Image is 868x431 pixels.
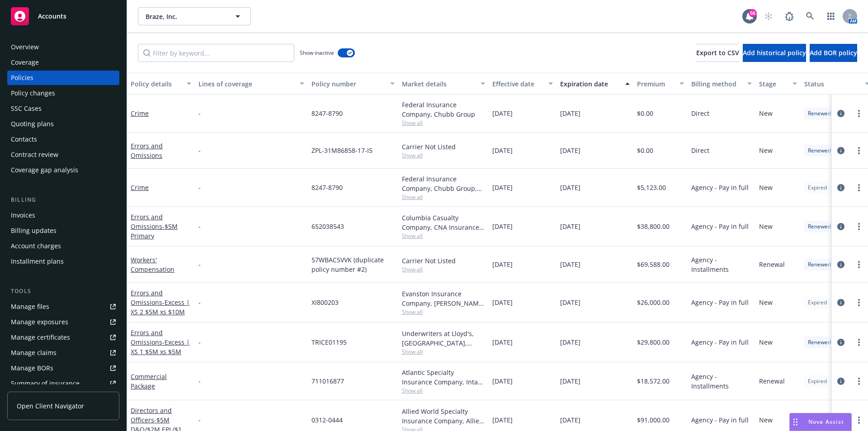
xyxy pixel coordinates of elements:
a: Invoices [7,208,119,223]
div: Allied World Specialty Insurance Company, Allied World Assurance Company (AWAC), RT Specialty Ins... [402,407,485,426]
span: - $5M Primary [131,222,178,240]
div: Underwriters at Lloyd's, [GEOGRAPHIC_DATA], [PERSON_NAME] of London, CRC Group [402,329,485,348]
span: - [198,260,201,269]
a: Contract review [7,147,119,162]
span: Renewed [808,109,831,118]
span: - [198,146,201,155]
span: $69,588.00 [637,260,670,269]
span: - [198,183,201,192]
span: [DATE] [492,146,513,155]
a: Errors and Omissions [131,213,178,240]
span: New [759,222,773,231]
div: Billing updates [11,223,57,238]
input: Filter by keyword... [138,44,294,62]
span: Show all [402,193,485,201]
span: [DATE] [492,183,513,192]
a: circleInformation [835,376,846,387]
span: Renewed [808,223,831,231]
span: [DATE] [560,260,580,269]
button: Policy number [308,73,398,95]
button: Nova Assist [789,413,852,431]
span: [DATE] [560,376,580,386]
span: [DATE] [560,415,580,425]
span: $5,123.00 [637,183,666,192]
button: Add historical policy [743,44,806,62]
button: Policy details [127,73,195,95]
button: Effective date [489,73,557,95]
span: Renewed [808,260,831,269]
div: Manage exposures [11,315,68,329]
div: Effective date [492,79,543,89]
div: 56 [749,9,757,17]
a: Billing updates [7,223,119,238]
span: Nova Assist [808,418,844,426]
span: Agency - Pay in full [691,183,749,192]
span: Renewal [759,260,785,269]
span: [DATE] [560,222,580,231]
div: Contract review [11,147,58,162]
a: more [854,182,864,193]
a: Manage claims [7,346,119,360]
span: Show inactive [300,49,334,57]
a: more [854,376,864,387]
span: - [198,337,201,347]
span: ZPL-31M86858-17-I5 [311,146,373,155]
span: Expired [808,184,827,192]
div: Policy details [131,79,181,89]
div: Billing method [691,79,742,89]
div: Account charges [11,239,61,253]
div: Drag to move [790,413,801,431]
div: Policy number [311,79,385,89]
span: Expired [808,377,827,385]
a: Account charges [7,239,119,253]
div: Manage claims [11,346,57,360]
a: Contacts [7,132,119,147]
a: Commercial Package [131,372,167,390]
a: more [854,145,864,156]
span: 652038543 [311,222,344,231]
span: - [198,376,201,386]
span: 8247-8790 [311,183,343,192]
button: Market details [398,73,489,95]
span: Show all [402,308,485,316]
span: Agency - Pay in full [691,415,749,425]
button: Stage [755,73,801,95]
div: Coverage [11,55,39,70]
div: Status [804,79,859,89]
span: $18,572.00 [637,376,670,386]
a: Manage certificates [7,330,119,345]
div: Invoices [11,208,35,223]
span: New [759,298,773,307]
span: Export to CSV [696,48,739,57]
span: - [198,298,201,307]
span: 8247-8790 [311,109,343,118]
span: Renewed [808,147,831,155]
a: Start snowing [759,7,778,25]
div: Federal Insurance Company, Chubb Group [402,100,485,119]
span: [DATE] [492,298,513,307]
span: Expired [808,298,827,307]
span: [DATE] [492,222,513,231]
a: Manage BORs [7,361,119,375]
div: Federal Insurance Company, Chubb Group, RT Specialty Insurance Services, LLC (RSG Specialty, LLC) [402,174,485,193]
a: circleInformation [835,182,846,193]
a: circleInformation [835,337,846,348]
a: more [854,415,864,426]
div: Carrier Not Listed [402,142,485,152]
span: [DATE] [560,337,580,347]
a: Workers' Compensation [131,256,175,274]
a: Switch app [822,7,840,25]
div: Manage certificates [11,330,70,345]
span: Agency - Installments [691,372,752,391]
a: Errors and Omissions [131,289,190,316]
span: New [759,109,773,118]
span: Show all [402,387,485,394]
a: Crime [131,183,149,192]
span: Agency - Pay in full [691,298,749,307]
div: Columbia Casualty Company, CNA Insurance, CRC Group [402,213,485,232]
span: Show all [402,348,485,355]
span: $91,000.00 [637,415,670,425]
a: Manage exposures [7,315,119,329]
div: Atlantic Specialty Insurance Company, Intact Insurance [402,368,485,387]
span: New [759,183,773,192]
